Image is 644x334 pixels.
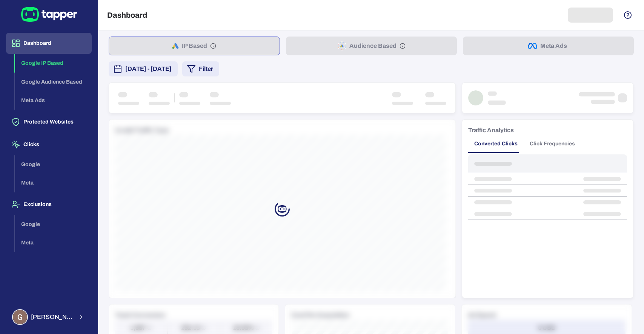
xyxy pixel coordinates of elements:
[468,126,514,135] h6: Traffic Analytics
[125,64,172,73] span: [DATE] - [DATE]
[6,141,92,147] a: Clicks
[6,118,92,125] a: Protected Websites
[182,61,219,76] button: Filter
[468,135,524,153] button: Converted Clicks
[6,134,92,155] button: Clicks
[13,310,27,324] img: Guillaume Lebelle
[6,111,92,133] button: Protected Websites
[6,194,92,215] button: Exclusions
[524,135,581,153] button: Click Frequencies
[31,313,74,321] span: [PERSON_NAME] Lebelle
[6,201,92,207] a: Exclusions
[107,11,147,20] h5: Dashboard
[6,40,92,46] a: Dashboard
[6,33,92,54] button: Dashboard
[109,61,178,76] button: [DATE] - [DATE]
[6,306,92,328] button: Guillaume Lebelle[PERSON_NAME] Lebelle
